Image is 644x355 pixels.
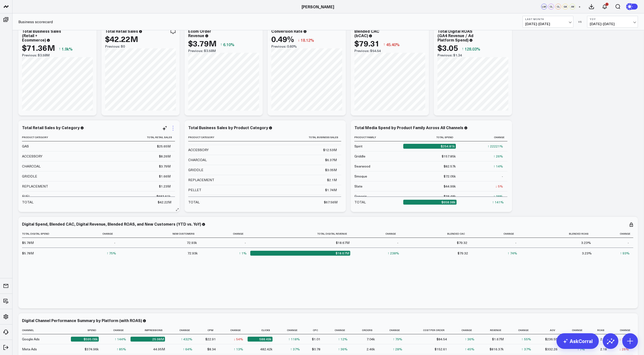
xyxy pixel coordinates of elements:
th: Change [220,326,248,334]
span: + [579,5,581,8]
div: Digital Spend, Blended CAC, Digital Revenue, Blended ROAS, and New Customers (YTD vs. YoY) [22,221,201,227]
span: 6.10% [223,42,234,47]
div: Total Business Sales by Product Category [188,125,268,130]
th: Change [595,230,633,238]
div: ↑ 432% [181,337,192,342]
div: 44.95M [153,347,165,352]
div: ↑ 38% [493,194,503,199]
div: 2.18 [600,347,607,352]
div: TOTAL [354,200,366,205]
div: - [245,240,246,245]
div: GRIDDLE [188,167,203,172]
div: ↑ 13% [234,347,243,352]
span: [DATE] - [DATE] [590,22,635,26]
div: $2.1M [327,177,337,182]
div: LM [541,4,547,10]
div: Smoque [354,174,367,179]
th: Cost Per Order [407,326,451,334]
span: ↑ [383,41,385,48]
div: $6.37M [325,157,337,162]
div: ↑ 12% [338,337,348,342]
th: Change [451,326,479,334]
div: Searwood [354,164,370,169]
div: REPLACEMENT [188,177,214,182]
div: Meta Ads [22,347,37,352]
div: ↑ 37% [522,347,531,352]
button: + [577,4,582,10]
div: Ecom Order Revenue [188,28,211,38]
div: $374.96k [85,347,99,352]
div: ↑ 118% [288,337,300,342]
div: ↑ 36% [465,337,474,342]
div: ↑ 85% [117,347,126,352]
div: 72.93k [187,251,198,256]
div: Spirit [354,144,362,149]
div: $3.79M [188,39,217,48]
th: Change [103,326,131,334]
div: $42.22M [105,34,138,43]
th: Clicks [248,326,277,334]
div: $1.23M [159,184,171,189]
th: Total Digital Revenue [250,230,354,238]
div: CHARCOAL [22,164,41,169]
div: 482.42k [260,347,273,352]
div: ↑ 14% [493,164,503,169]
th: Aov [535,326,562,334]
div: Google Ads [22,337,40,342]
div: GK [562,4,568,10]
div: CL [548,4,554,10]
th: Blended Roas [521,230,595,238]
div: Digital Channel Performance Summary by Platform (with ROAS) [22,318,142,323]
div: Previous: $3.58M [22,53,93,57]
div: $44.99k [444,184,456,189]
div: ↑ 28% [393,347,402,352]
div: Previous: $0 [105,44,176,48]
div: $71.36M [22,43,55,52]
a: AskCorral [557,333,599,349]
div: $79.31 [354,39,380,48]
th: Blended Cac [403,230,472,238]
div: - [114,240,115,245]
th: New Customers [120,230,201,238]
th: Roas [589,326,611,334]
th: Total Business Sales [237,133,341,141]
div: $72.05k [444,174,456,179]
div: $5.78M [22,240,34,245]
div: TOTAL [188,200,200,205]
div: $79.32 [458,251,468,256]
th: Spend [71,326,103,334]
div: $18.67M [336,240,349,245]
div: ↑ 1% [239,251,247,256]
div: $152.61 [435,347,447,352]
span: 45.40% [386,42,400,47]
div: 2.46k [367,347,375,352]
div: REPLACEMENT [22,184,48,189]
div: $82.57k [444,164,456,169]
th: Orders [352,326,379,334]
div: 3.23% [581,240,591,245]
div: 5 [605,3,609,6]
span: ↓ [298,37,300,43]
div: ↑ 7% [577,347,585,352]
div: $18.67M [250,251,350,256]
div: $8.26M [159,154,171,159]
div: ACCESSORY [188,147,209,152]
div: Previous: 0.60% [271,44,342,48]
th: Change [325,326,352,334]
th: Channel [22,326,71,334]
div: JW [569,4,575,10]
a: [PERSON_NAME] [302,4,334,9]
th: Change [169,326,197,334]
span: ↑ [462,46,464,52]
th: Revenue [479,326,508,334]
th: Change [201,230,250,238]
div: ↓ 5% [495,184,503,189]
div: VS [576,20,585,23]
div: CHARCOAL [188,157,207,162]
div: ↑ 37% [290,347,300,352]
div: Total Retail Sales [105,28,138,34]
div: $1.66M [159,174,171,179]
div: GAS [22,144,29,149]
div: 588.49k [248,337,273,342]
div: 72.93k [187,240,197,245]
